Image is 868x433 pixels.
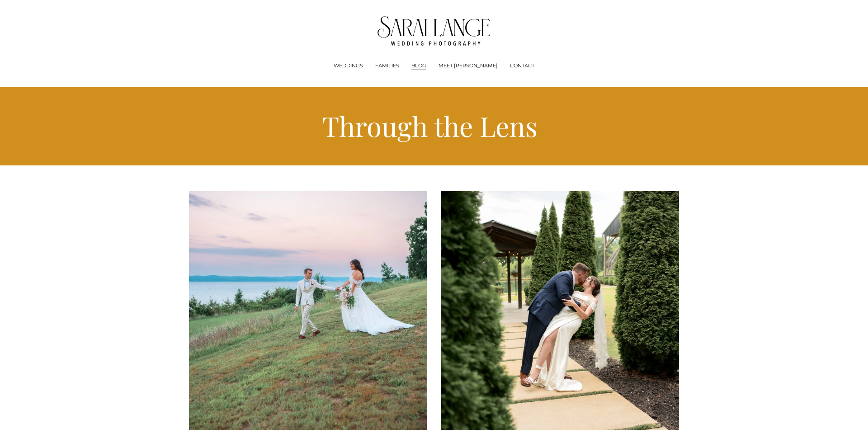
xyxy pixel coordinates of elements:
a: FAMILIES [375,61,399,71]
img: Gracie + Tanner | The Lodge at Paris Landing, TN [188,190,429,432]
a: BLOG [411,61,426,71]
a: CONTACT [510,61,534,71]
img: Tori + Austin at The Southern Grace | Memphis TN [439,190,680,432]
span: Through the Lens [322,108,538,144]
a: folder dropdown [334,61,363,71]
span: WEDDINGS [334,62,363,70]
img: Tennessee Wedding Photographer - Sarai Lange Photography [377,16,491,46]
a: MEET [PERSON_NAME] [439,61,498,71]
